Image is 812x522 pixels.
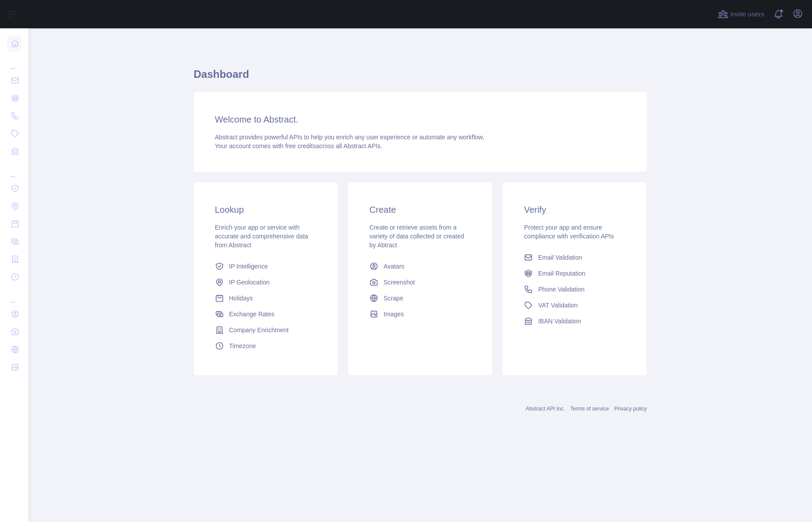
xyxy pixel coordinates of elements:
span: Phone Validation [538,285,585,294]
span: Create or retrieve assets from a variety of data collected or created by Abtract [369,224,464,249]
span: Email Validation [538,253,582,262]
a: Terms of service [570,406,609,412]
span: Protect your app and ensure compliance with verification APIs [524,224,614,240]
h3: Welcome to Abstract. [215,113,626,126]
span: Holidays [229,294,253,303]
span: Images [384,310,404,319]
div: ... [7,161,21,179]
button: Invite users [716,7,766,21]
h3: Verify [524,203,625,216]
span: Screenshot [384,278,415,287]
h3: Lookup [215,203,316,216]
a: Privacy policy [614,406,647,412]
div: ... [7,287,21,304]
h1: Dashboard [194,67,647,88]
a: Images [366,306,474,322]
span: Avatars [384,262,404,271]
span: IP Intelligence [229,262,268,271]
a: Company Enrichment [212,322,320,338]
span: Invite users [730,9,764,19]
a: IP Geolocation [212,274,320,290]
span: Abstract provides powerful APIs to help you enrich any user experience or automate any workflow. [215,134,485,141]
a: Exchange Rates [212,306,320,322]
a: Phone Validation [520,281,629,297]
a: IBAN Validation [520,313,629,329]
span: Timezone [229,342,256,350]
a: IP Intelligence [212,258,320,274]
span: Company Enrichment [229,326,289,334]
a: Screenshot [366,274,474,290]
a: Avatars [366,258,474,274]
a: Email Reputation [520,265,629,281]
span: IP Geolocation [229,278,270,287]
a: Email Validation [520,249,629,265]
span: Your account comes with across all Abstract APIs. [215,142,382,150]
span: Scrape [384,294,403,303]
a: Abstract API Inc. [526,406,565,412]
a: Timezone [212,338,320,354]
span: Exchange Rates [229,310,275,319]
div: ... [7,53,21,71]
span: free credits [285,142,316,150]
a: Holidays [212,290,320,306]
h3: Create [369,203,471,216]
span: IBAN Validation [538,317,581,326]
a: Scrape [366,290,474,306]
a: VAT Validation [520,297,629,313]
span: Email Reputation [538,269,585,278]
span: Enrich your app or service with accurate and comprehensive data from Abstract [215,224,308,249]
span: VAT Validation [538,301,577,310]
